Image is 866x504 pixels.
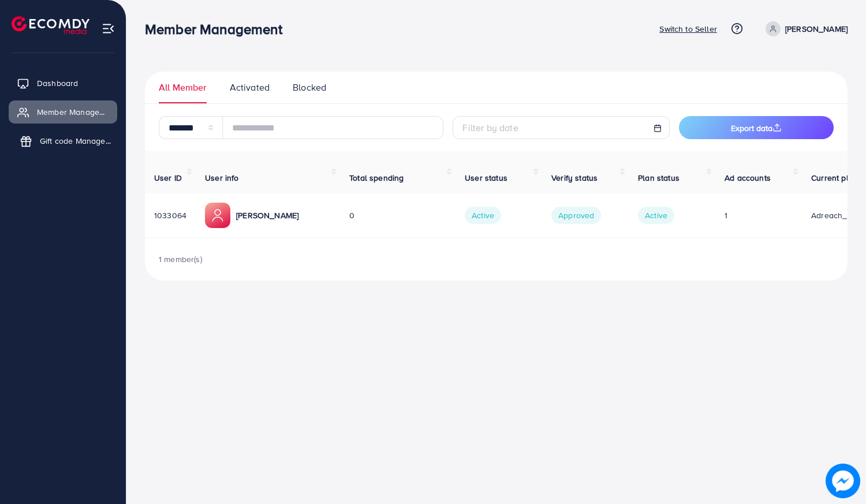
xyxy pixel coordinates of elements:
a: Dashboard [9,72,117,95]
span: Export data [731,122,782,134]
p: Switch to Seller [659,22,717,36]
span: Blocked [293,81,326,94]
p: [PERSON_NAME] [785,22,848,36]
span: User info [205,172,238,184]
span: Active [638,207,674,224]
img: ic-member-manager.00abd3e0.svg [205,203,230,228]
a: Gift code Management [9,129,117,152]
span: Total spending [349,172,404,184]
h3: Member Management [145,21,292,38]
span: Verify status [551,172,598,184]
span: 1 [725,210,727,221]
span: Ad accounts [725,172,771,184]
span: Activated [230,81,270,94]
span: Member Management [37,106,109,118]
a: [PERSON_NAME] [761,21,848,36]
span: Current plan [811,172,858,184]
span: Approved [551,207,601,224]
span: Plan status [638,172,680,184]
span: User ID [154,172,182,184]
span: Filter by date [462,121,518,134]
img: image [827,465,860,498]
span: 1 member(s) [159,253,202,265]
span: Gift code Management [40,135,111,147]
span: All Member [159,81,207,94]
img: logo [12,16,89,34]
span: 1033064 [154,210,186,221]
span: Dashboard [37,77,78,89]
a: Member Management [9,100,117,124]
img: menu [102,22,115,35]
button: Export data [679,116,834,139]
span: Active [465,207,501,224]
span: 0 [349,210,354,221]
span: User status [465,172,507,184]
p: [PERSON_NAME] [236,208,298,222]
